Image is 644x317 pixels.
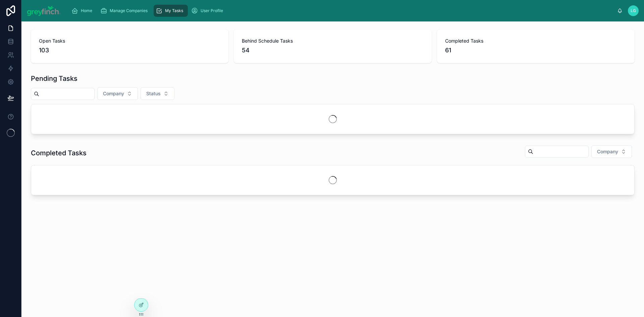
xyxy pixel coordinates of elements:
a: Home [69,5,97,17]
button: Select Button [97,87,138,100]
a: My Tasks [154,5,188,17]
span: 103 [39,46,220,55]
span: Completed Tasks [445,38,627,44]
a: User Profile [189,5,228,17]
span: Company [103,90,124,97]
div: scrollable content [66,3,618,18]
span: Manage Companies [110,8,148,13]
span: Behind Schedule Tasks [242,38,423,44]
span: Company [597,148,618,155]
span: Status [146,90,161,97]
span: LG [631,8,636,13]
span: My Tasks [165,8,183,13]
span: Home [81,8,92,13]
button: Select Button [141,87,174,100]
span: Open Tasks [39,38,220,44]
span: User Profile [201,8,223,13]
span: 54 [242,46,423,55]
span: 61 [445,46,627,55]
h1: Pending Tasks [31,74,77,83]
h1: Completed Tasks [31,148,87,158]
button: Select Button [591,145,632,158]
a: Manage Companies [98,5,152,17]
img: App logo [27,5,61,16]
